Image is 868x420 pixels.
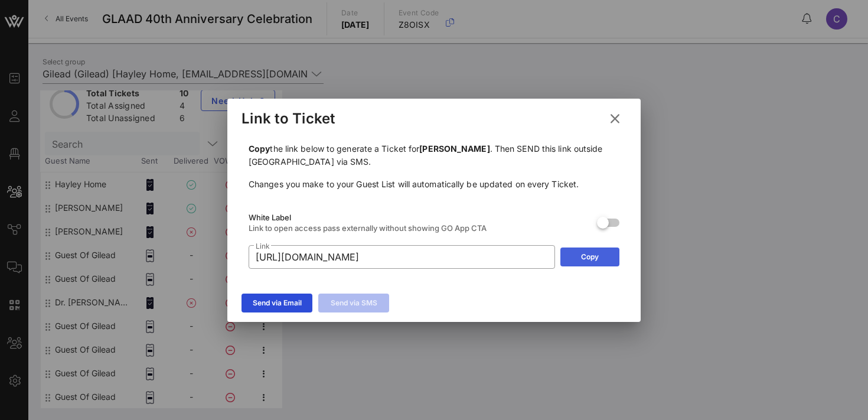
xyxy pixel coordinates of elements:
div: Send via Email [253,297,302,309]
div: Copy [581,251,599,263]
b: Copy [249,144,270,154]
p: the link below to generate a Ticket for . Then SEND this link outside [GEOGRAPHIC_DATA] via SMS. [249,142,619,168]
div: White Label [249,213,588,222]
b: [PERSON_NAME] [419,144,490,154]
div: Link to Ticket [242,110,335,128]
button: Send via Email [242,294,312,312]
div: Link to open access pass externally without showing GO App CTA [249,223,588,233]
label: Link [256,242,269,250]
div: Send via SMS [331,297,377,309]
p: Changes you make to your Guest List will automatically be updated on every Ticket. [249,178,619,191]
button: Copy [560,248,619,266]
button: Send via SMS [318,294,389,312]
